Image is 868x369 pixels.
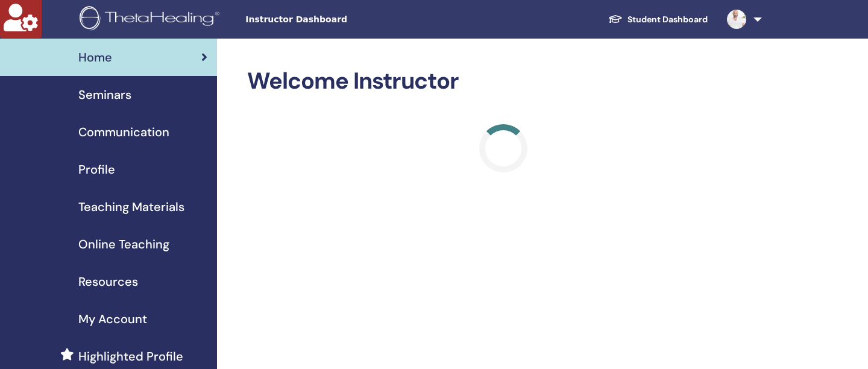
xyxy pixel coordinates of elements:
span: Instructor Dashboard [245,13,426,26]
img: default.jpg [727,10,746,29]
h2: Welcome Instructor [247,68,759,95]
span: Resources [78,273,138,291]
a: Student Dashboard [599,8,717,31]
span: Online Teaching [78,235,169,253]
span: Teaching Materials [78,198,184,216]
span: Profile [78,160,115,178]
span: Highlighted Profile [78,347,183,365]
span: Seminars [78,86,131,104]
span: My Account [78,310,147,328]
img: graduation-cap-white.svg [608,14,623,24]
img: logo.png [80,6,224,33]
span: Home [78,48,112,66]
span: Communication [78,123,169,141]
